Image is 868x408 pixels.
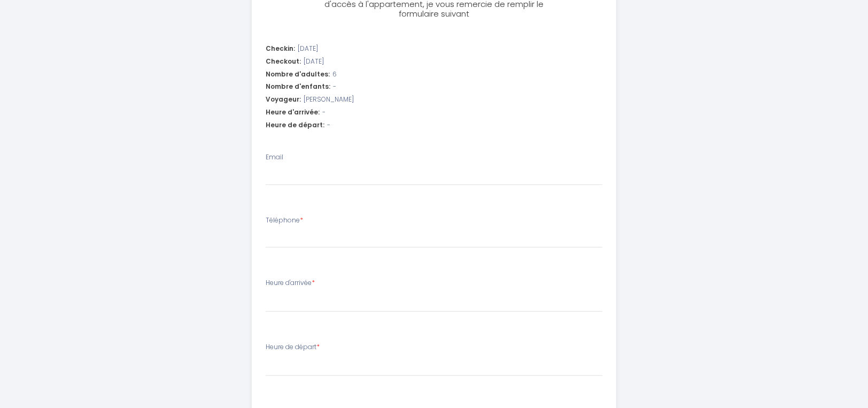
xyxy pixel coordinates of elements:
[304,57,324,67] span: [DATE]
[266,278,315,288] label: Heure d'arrivée
[332,70,337,80] span: 6
[304,95,354,105] span: [PERSON_NAME]
[266,342,320,352] label: Heure de départ
[266,57,301,67] span: Checkout:
[298,44,318,54] span: [DATE]
[266,82,330,92] span: Nombre d'enfants:
[266,95,301,105] span: Voyageur:
[266,152,283,163] label: Email
[266,120,324,130] span: Heure de départ:
[333,82,336,92] span: -
[327,120,330,130] span: -
[266,107,320,118] span: Heure d'arrivée:
[266,215,303,226] label: Téléphone
[322,107,325,118] span: -
[266,70,330,80] span: Nombre d'adultes:
[266,44,295,54] span: Checkin:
